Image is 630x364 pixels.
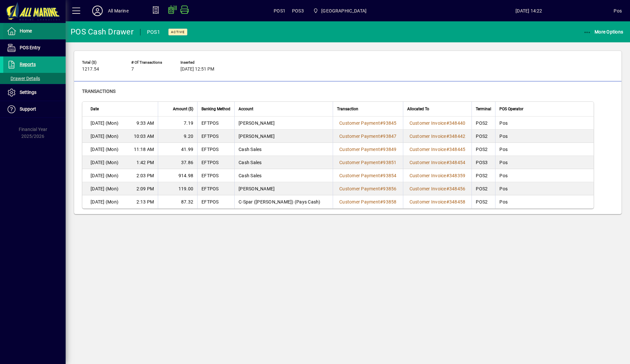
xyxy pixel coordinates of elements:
span: [DATE] 14:22 [444,6,614,16]
span: 93849 [383,147,396,152]
td: Pos [495,143,594,156]
a: Customer Payment#93856 [337,185,399,192]
span: Customer Invoice [409,186,446,191]
a: Customer Invoice#348359 [407,172,468,179]
span: POS Operator [499,105,523,113]
span: 348458 [449,199,466,204]
span: POS3 [292,6,304,16]
span: Allocated To [407,105,429,113]
a: Customer Invoice#348456 [407,185,468,192]
td: POS2 [472,130,495,143]
a: Settings [3,84,66,101]
td: EFTPOS [197,130,234,143]
td: [PERSON_NAME] [234,130,333,143]
span: Customer Payment [339,199,380,204]
span: 348456 [449,186,466,191]
td: Pos [495,117,594,130]
span: 348359 [449,173,466,178]
span: 93858 [383,199,396,204]
span: 2:13 PM [136,199,154,205]
td: Pos [495,130,594,143]
td: EFTPOS [197,143,234,156]
a: Home [3,23,66,39]
td: EFTPOS [197,182,234,195]
span: [DATE] (Mon) [91,185,118,192]
span: # [380,160,383,165]
span: Reports [20,62,36,67]
button: More Options [582,26,625,38]
span: # of Transactions [131,60,171,65]
div: POS1 [147,27,160,37]
span: 7 [131,67,134,72]
a: Customer Payment#93849 [337,146,399,153]
td: 41.99 [158,143,197,156]
span: # [446,186,449,191]
span: # [446,173,449,178]
td: C-Spar ([PERSON_NAME]) (Pays Cash) [234,195,333,208]
span: Home [20,28,32,33]
td: [PERSON_NAME] [234,117,333,130]
span: Drawer Details [7,76,40,81]
span: # [446,199,449,204]
span: 348454 [449,160,466,165]
a: Support [3,101,66,118]
span: 11:18 AM [134,146,154,153]
a: Customer Payment#93851 [337,159,399,166]
span: Inserted [180,60,220,65]
span: 348445 [449,147,466,152]
a: Customer Invoice#348458 [407,198,468,205]
span: Customer Invoice [409,147,446,152]
a: Drawer Details [3,73,66,84]
span: 348440 [449,120,466,126]
span: Customer Payment [339,186,380,191]
span: 2:03 PM [136,172,154,179]
a: Customer Payment#93847 [337,133,399,140]
span: # [380,199,383,204]
button: Profile [87,5,108,17]
span: POS1 [274,6,285,16]
span: 1217.54 [82,67,99,72]
div: Pos [614,6,622,16]
td: POS2 [472,143,495,156]
span: Customer Payment [339,134,380,139]
td: EFTPOS [197,117,234,130]
span: 1:42 PM [136,159,154,166]
span: # [446,120,449,126]
a: Customer Payment#93858 [337,198,399,205]
span: [DATE] (Mon) [91,172,118,179]
span: Transaction [337,105,358,113]
td: [PERSON_NAME] [234,182,333,195]
span: # [446,160,449,165]
span: Terminal [476,105,491,113]
span: Customer Invoice [409,199,446,204]
span: Total ($) [82,60,121,65]
span: # [380,173,383,178]
span: Customer Payment [339,160,380,165]
td: 119.00 [158,182,197,195]
td: POS2 [472,182,495,195]
td: Cash Sales [234,156,333,169]
td: 7.19 [158,117,197,130]
span: 93854 [383,173,396,178]
span: [DATE] (Mon) [91,199,118,205]
span: [DATE] (Mon) [91,146,118,153]
span: Settings [20,90,36,95]
span: 93847 [383,134,396,139]
span: Account [239,105,253,113]
span: 93845 [383,120,396,126]
a: Customer Invoice#348454 [407,159,468,166]
span: Customer Invoice [409,160,446,165]
td: POS2 [472,117,495,130]
span: [DATE] (Mon) [91,159,118,166]
span: # [380,134,383,139]
td: Pos [495,169,594,182]
span: Customer Payment [339,147,380,152]
span: [DATE] (Mon) [91,133,118,139]
span: [DATE] (Mon) [91,120,118,126]
span: Customer Payment [339,120,380,126]
span: Banking Method [201,105,230,113]
span: # [446,134,449,139]
span: 9:33 AM [136,120,154,126]
span: POS Entry [20,45,40,50]
a: Customer Payment#93854 [337,172,399,179]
